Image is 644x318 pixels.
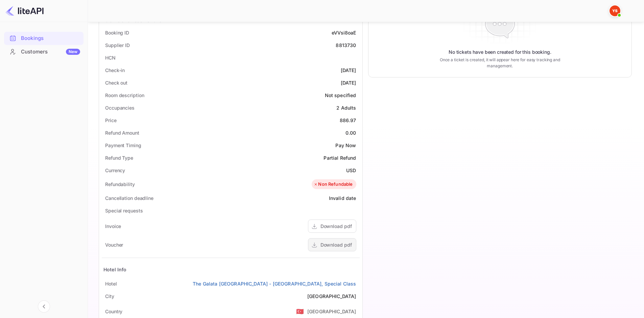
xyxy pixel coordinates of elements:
[5,5,44,16] img: LiteAPI logo
[341,79,356,86] div: [DATE]
[307,308,356,315] div: [GEOGRAPHIC_DATA]
[105,280,117,287] div: Hotel
[105,223,121,230] div: Invoice
[429,57,571,69] p: Once a ticket is created, it will appear here for easy tracking and management.
[105,195,153,202] div: Cancellation deadline
[341,67,356,74] div: [DATE]
[21,35,80,42] div: Bookings
[105,92,144,99] div: Room description
[296,305,304,317] span: United States
[105,167,125,174] div: Currency
[105,308,122,315] div: Country
[610,5,620,16] img: Yandex Support
[105,104,135,111] div: Occupancies
[105,117,117,124] div: Price
[307,293,356,300] div: [GEOGRAPHIC_DATA]
[345,129,356,136] div: 0.00
[449,49,551,55] p: No tickets have been created for this booking.
[329,195,356,202] div: Invalid date
[4,32,84,45] div: Bookings
[105,79,127,86] div: Check out
[105,42,130,49] div: Supplier ID
[320,241,352,248] div: Download pdf
[332,29,356,36] div: eVVsi8oaE
[336,42,356,49] div: 8813730
[38,300,50,313] button: Collapse navigation
[105,241,123,248] div: Voucher
[4,45,84,58] a: CustomersNew
[340,117,356,124] div: 886.97
[313,181,353,188] div: Non Refundable
[103,266,127,273] div: Hotel Info
[193,280,356,287] a: The Galata [GEOGRAPHIC_DATA] - [GEOGRAPHIC_DATA], Special Class
[105,129,139,136] div: Refund Amount
[346,167,356,174] div: USD
[324,154,356,161] div: Partial Refund
[105,54,116,61] div: HCN
[105,154,133,161] div: Refund Type
[335,142,356,149] div: Pay Now
[105,29,129,36] div: Booking ID
[325,92,356,99] div: Not specified
[105,293,114,300] div: City
[21,48,80,56] div: Customers
[66,49,80,55] div: New
[4,32,84,44] a: Bookings
[4,45,84,59] div: CustomersNew
[105,142,141,149] div: Payment Timing
[320,223,352,230] div: Download pdf
[105,207,143,214] div: Special requests
[105,181,135,188] div: Refundability
[336,104,356,111] div: 2 Adults
[105,67,125,74] div: Check-in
